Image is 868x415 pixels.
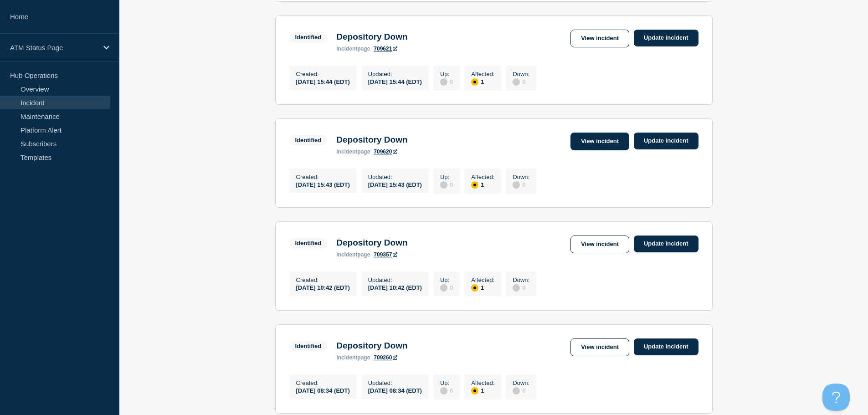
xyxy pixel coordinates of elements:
a: Update incident [634,30,699,46]
p: page [336,46,370,52]
div: [DATE] 10:42 (EDT) [296,283,350,291]
h3: Depository Down [336,32,407,42]
div: disabled [440,78,447,86]
div: [DATE] 15:44 (EDT) [368,77,422,85]
span: incident [336,46,357,52]
a: 709357 [374,251,397,258]
p: page [336,251,370,258]
div: 0 [440,386,453,395]
div: 0 [440,180,453,189]
div: [DATE] 15:43 (EDT) [296,180,350,188]
div: 1 [471,180,494,189]
p: Up : [440,174,453,180]
span: Identified [289,135,328,145]
div: disabled [440,387,447,395]
p: Down : [513,379,529,386]
div: [DATE] 10:42 (EDT) [368,283,422,291]
h3: Depository Down [336,238,407,248]
p: Up : [440,379,453,386]
div: disabled [513,284,520,292]
a: View incident [570,236,629,253]
div: 0 [513,180,529,189]
div: 1 [471,77,494,86]
div: [DATE] 08:34 (EDT) [296,386,350,394]
a: View incident [570,30,629,47]
p: Down : [513,174,529,180]
p: Updated : [368,174,422,180]
a: 709620 [374,149,397,155]
p: Created : [296,277,350,283]
p: Updated : [368,71,422,77]
p: Up : [440,71,453,77]
p: Affected : [471,174,494,180]
p: Affected : [471,379,494,386]
p: Updated : [368,277,422,283]
div: disabled [513,78,520,86]
p: Affected : [471,277,494,283]
div: 0 [440,77,453,86]
p: Up : [440,277,453,283]
div: affected [471,284,478,292]
a: View incident [570,338,629,356]
h3: Depository Down [336,135,407,145]
div: 1 [471,283,494,292]
div: 0 [513,77,529,86]
p: Updated : [368,379,422,386]
div: [DATE] 15:44 (EDT) [296,77,350,85]
p: Affected : [471,71,494,77]
p: page [336,354,370,361]
div: affected [471,78,478,86]
a: 709260 [374,354,397,361]
p: Created : [296,71,350,77]
span: Identified [289,341,328,351]
p: Created : [296,379,350,386]
iframe: Help Scout Beacon - Open [822,384,850,411]
span: Identified [289,32,328,42]
a: Update incident [634,133,699,149]
span: Identified [289,238,328,248]
div: 0 [513,283,529,292]
div: affected [471,181,478,189]
div: 0 [440,283,453,292]
a: Update incident [634,338,699,355]
span: incident [336,251,357,258]
div: affected [471,387,478,395]
a: 709621 [374,46,397,52]
h3: Depository Down [336,341,407,351]
p: page [336,149,370,155]
div: disabled [513,181,520,189]
p: ATM Status Page [10,44,98,51]
p: Down : [513,71,529,77]
div: disabled [440,181,447,189]
div: disabled [440,284,447,292]
div: 0 [513,386,529,395]
a: Update incident [634,236,699,252]
div: 1 [471,386,494,395]
div: [DATE] 08:34 (EDT) [368,386,422,394]
span: incident [336,354,357,361]
span: incident [336,149,357,155]
a: View incident [570,133,629,150]
p: Down : [513,277,529,283]
p: Created : [296,174,350,180]
div: [DATE] 15:43 (EDT) [368,180,422,188]
div: disabled [513,387,520,395]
